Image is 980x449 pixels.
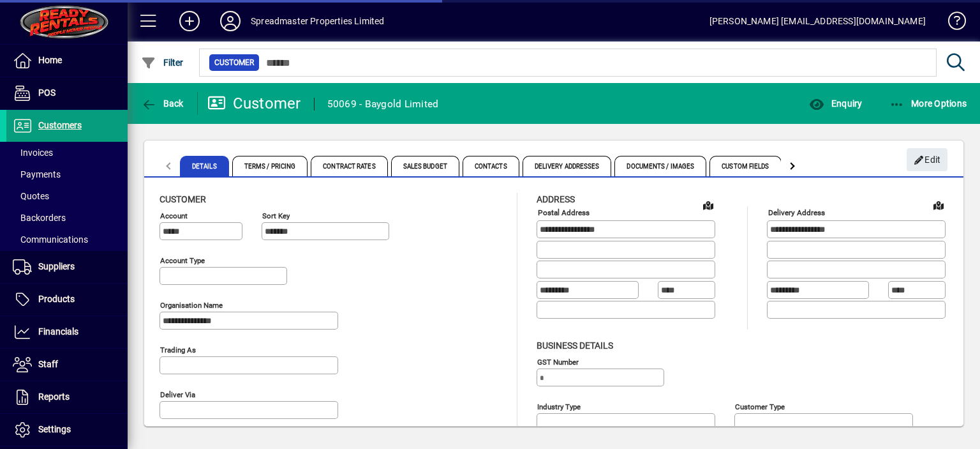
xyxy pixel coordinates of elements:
span: Contract Rates [311,156,387,176]
span: Backorders [13,213,66,223]
span: Sales Budget [391,156,459,176]
a: Invoices [6,142,128,164]
span: Delivery Addresses [523,156,612,176]
span: Enquiry [809,98,862,109]
a: Reports [6,381,128,413]
mat-label: Deliver via [160,390,195,399]
button: Enquiry [806,92,865,115]
button: Filter [138,51,187,74]
a: Suppliers [6,251,128,283]
mat-label: Organisation name [160,301,223,310]
a: Communications [6,229,128,250]
span: Filter [141,57,184,68]
span: Edit [914,149,941,171]
mat-label: GST Number [537,357,579,366]
span: Quotes [13,191,49,201]
span: Invoices [13,148,53,158]
span: Terms / Pricing [232,156,308,176]
a: View on map [698,195,718,215]
mat-label: Industry type [537,402,581,411]
mat-label: Sort key [262,211,290,220]
mat-label: Trading as [160,346,196,354]
div: 50069 - Baygold Limited [327,94,439,114]
span: Back [141,98,184,109]
span: POS [38,88,56,98]
a: Home [6,45,128,77]
a: Payments [6,164,128,185]
div: Spreadmaster Properties Limited [251,11,384,31]
span: Documents / Images [614,156,706,176]
a: Staff [6,349,128,381]
app-page-header-button: Back [128,92,198,115]
span: Staff [38,359,58,369]
span: Contacts [463,156,519,176]
a: Knowledge Base [939,3,964,44]
span: Financials [38,326,78,337]
span: Settings [38,424,71,434]
a: POS [6,77,128,109]
span: More Options [889,98,967,109]
a: Backorders [6,207,128,229]
span: Home [38,55,62,65]
button: Add [169,10,210,33]
span: Custom Fields [709,156,781,176]
a: Settings [6,414,128,446]
button: Profile [210,10,251,33]
span: Details [180,156,229,176]
button: Back [138,92,187,115]
span: Reports [38,392,70,402]
span: Customer [214,56,254,69]
span: Customer [160,194,206,204]
span: Customers [38,120,82,130]
button: Edit [907,148,947,171]
a: Financials [6,316,128,348]
span: Payments [13,169,61,179]
a: View on map [928,195,949,215]
span: Business details [537,340,613,351]
button: More Options [886,92,970,115]
mat-label: Account Type [160,256,205,265]
span: Products [38,294,75,304]
a: Products [6,284,128,316]
a: Quotes [6,185,128,207]
div: [PERSON_NAME] [EMAIL_ADDRESS][DOMAIN_NAME] [709,11,926,31]
span: Communications [13,234,88,245]
span: Suppliers [38,261,75,271]
div: Customer [207,93,301,114]
mat-label: Account [160,211,188,220]
span: Address [537,194,575,204]
mat-label: Customer type [735,402,785,411]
